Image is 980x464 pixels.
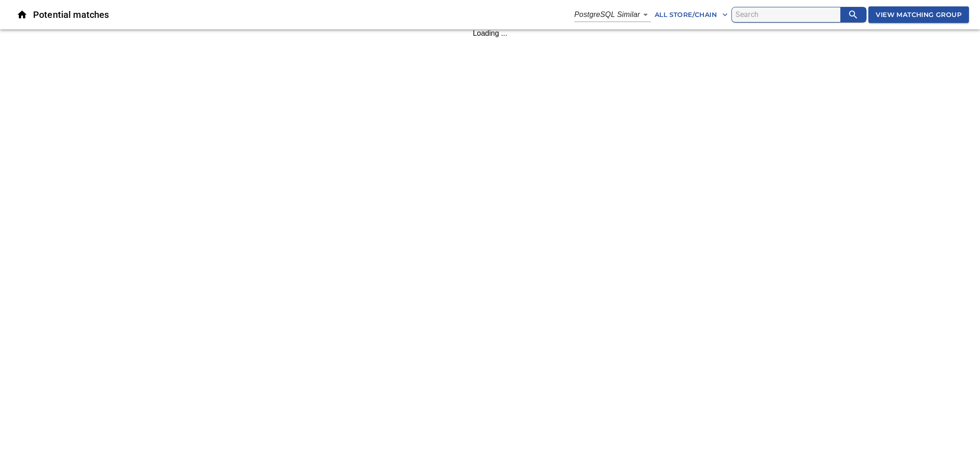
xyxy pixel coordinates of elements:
em: PostgreSQL Similar [574,11,640,18]
input: search [736,7,840,22]
span: All Store/Chain [655,9,728,21]
h6: Potential matches [33,7,574,22]
button: View Matching Group [868,6,969,23]
div: PostgreSQL Similar [574,7,651,22]
button: Close [11,4,33,26]
button: search [840,7,866,22]
button: All Store/Chain [651,6,731,23]
span: View Matching Group [876,9,962,21]
div: Loading ... [473,29,507,38]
